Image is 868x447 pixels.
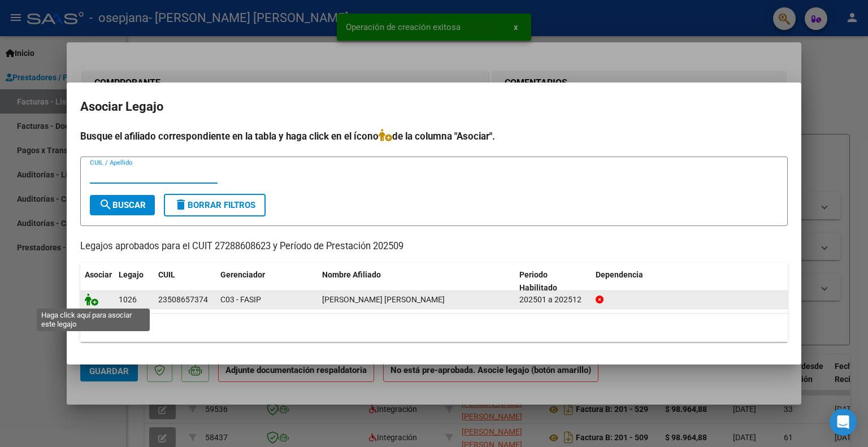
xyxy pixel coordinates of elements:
h2: Asociar Legajo [80,96,788,118]
datatable-header-cell: Dependencia [591,263,788,300]
span: Legajo [119,270,144,279]
span: CUIL [158,270,175,279]
span: C03 - FASIP [220,295,261,304]
button: Borrar Filtros [164,194,266,216]
datatable-header-cell: Gerenciador [216,263,318,300]
datatable-header-cell: Legajo [114,263,154,300]
span: Asociar [85,270,112,279]
span: Gerenciador [220,270,265,279]
span: Nombre Afiliado [322,270,381,279]
mat-icon: search [99,198,112,211]
span: PAZ BIANCA LUDMILA [322,295,445,304]
datatable-header-cell: Periodo Habilitado [515,263,591,300]
div: Open Intercom Messenger [830,409,857,436]
span: Periodo Habilitado [519,270,557,292]
span: Borrar Filtros [174,200,255,210]
button: Buscar [90,195,155,215]
div: 23508657374 [158,293,208,306]
h4: Busque el afiliado correspondiente en la tabla y haga click en el ícono de la columna "Asociar". [80,129,788,144]
span: 1026 [119,295,137,304]
p: Legajos aprobados para el CUIT 27288608623 y Período de Prestación 202509 [80,240,788,254]
span: Dependencia [596,270,643,279]
datatable-header-cell: Asociar [80,263,114,300]
span: Buscar [99,200,146,210]
datatable-header-cell: Nombre Afiliado [318,263,515,300]
div: 202501 a 202512 [519,293,587,306]
datatable-header-cell: CUIL [154,263,216,300]
mat-icon: delete [174,198,188,211]
div: 1 registros [80,314,788,342]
